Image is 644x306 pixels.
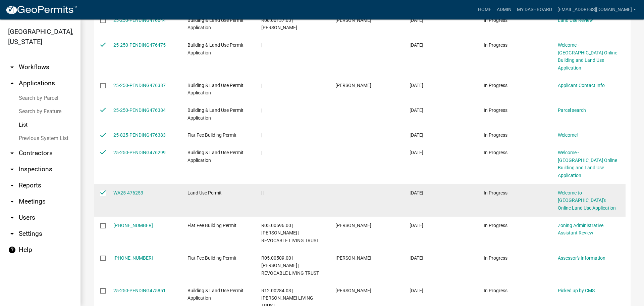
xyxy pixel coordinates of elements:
[410,288,423,293] span: 09/09/2025
[187,83,244,96] span: Building & Land Use Permit Application
[410,107,423,113] span: 09/10/2025
[187,288,244,301] span: Building & Land Use Permit Application
[113,255,153,261] a: [PHONE_NUMBER]
[484,255,507,261] span: In Progress
[113,150,166,155] a: 25-250-PENDING476299
[8,79,16,87] i: arrow_drop_up
[113,190,143,195] a: WA25-476253
[555,3,639,16] a: [EMAIL_ADDRESS][DOMAIN_NAME]
[8,165,16,173] i: arrow_drop_down
[410,150,423,155] span: 09/10/2025
[261,150,262,155] span: |
[187,223,236,228] span: Flat Fee Building Permit
[8,230,16,238] i: arrow_drop_down
[410,190,423,195] span: 09/10/2025
[484,107,507,113] span: In Progress
[261,132,262,138] span: |
[558,107,586,113] a: Parcel search
[113,288,166,293] a: 25-250-PENDING475851
[113,42,166,48] a: 25-250-PENDING476475
[113,83,166,88] a: 25-250-PENDING476387
[410,17,423,23] span: 09/10/2025
[484,83,507,88] span: In Progress
[514,3,555,16] a: My Dashboard
[410,223,423,228] span: 09/09/2025
[335,83,371,88] span: Steven DeRaad
[410,132,423,138] span: 09/10/2025
[410,83,423,88] span: 09/10/2025
[187,132,236,138] span: Flat Fee Building Permit
[410,42,423,48] span: 09/10/2025
[8,181,16,189] i: arrow_drop_down
[558,42,617,71] a: Welcome - [GEOGRAPHIC_DATA] Online Building and Land Use Application
[335,255,371,261] span: Geoff Christensen
[558,223,603,236] a: Zoning Administrative Assistant Review
[484,223,507,228] span: In Progress
[335,223,371,228] span: Geoff Christensen
[558,150,617,178] a: Welcome - [GEOGRAPHIC_DATA] Online Building and Land Use Application
[558,190,616,211] a: Welcome to [GEOGRAPHIC_DATA]'s Online Land Use Application
[8,149,16,157] i: arrow_drop_down
[261,42,262,48] span: |
[113,132,166,138] a: 25-825-PENDING476383
[8,63,16,71] i: arrow_drop_down
[8,198,16,206] i: arrow_drop_down
[261,223,319,244] span: R05.00596.00 | BARBARA J SLAGGIE | REVOCABLE LIVING TRUST
[484,150,507,155] span: In Progress
[187,190,222,195] span: Land Use Permit
[261,255,319,276] span: R05.00509.00 | BARBARA J SLAGGIE | REVOCABLE LIVING TRUST
[494,3,514,16] a: Admin
[8,214,16,222] i: arrow_drop_down
[410,255,423,261] span: 09/09/2025
[558,17,593,23] a: Land Use Review
[475,3,494,16] a: Home
[261,83,262,88] span: |
[484,288,507,293] span: In Progress
[558,83,605,88] a: Applicant Contact Info
[484,17,507,23] span: In Progress
[187,150,244,163] span: Building & Land Use Permit Application
[8,246,16,254] i: help
[261,190,264,195] span: | |
[113,17,166,23] a: 25-250-PENDING476644
[558,132,578,138] a: Welcome!
[558,255,605,261] a: Assessor's Information
[484,132,507,138] span: In Progress
[187,255,236,261] span: Flat Fee Building Permit
[484,42,507,48] span: In Progress
[113,107,166,113] a: 25-250-PENDING476384
[335,17,371,23] span: Jerry Allers
[187,107,244,121] span: Building & Land Use Permit Application
[335,288,371,293] span: Mark Stimets
[558,288,595,293] a: Picked up by CMS
[187,42,244,55] span: Building & Land Use Permit Application
[113,223,153,228] a: [PHONE_NUMBER]
[484,190,507,195] span: In Progress
[261,107,262,113] span: |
